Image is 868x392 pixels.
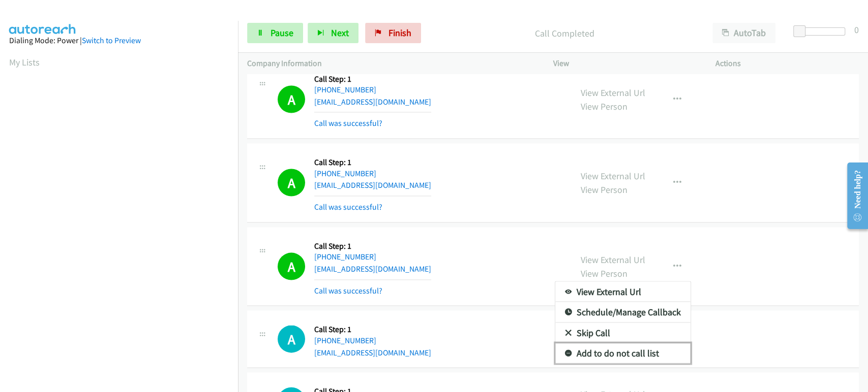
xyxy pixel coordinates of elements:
div: The call is yet to be attempted [278,325,305,352]
a: Switch to Preview [82,36,141,45]
iframe: Resource Center [839,155,868,236]
a: Skip Call [555,322,691,343]
h1: A [278,325,305,352]
a: Add to do not call list [555,343,691,363]
a: View External Url [555,281,691,302]
a: Schedule/Manage Callback [555,302,691,322]
a: My Lists [9,56,40,68]
div: Dialing Mode: Power | [9,35,229,47]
